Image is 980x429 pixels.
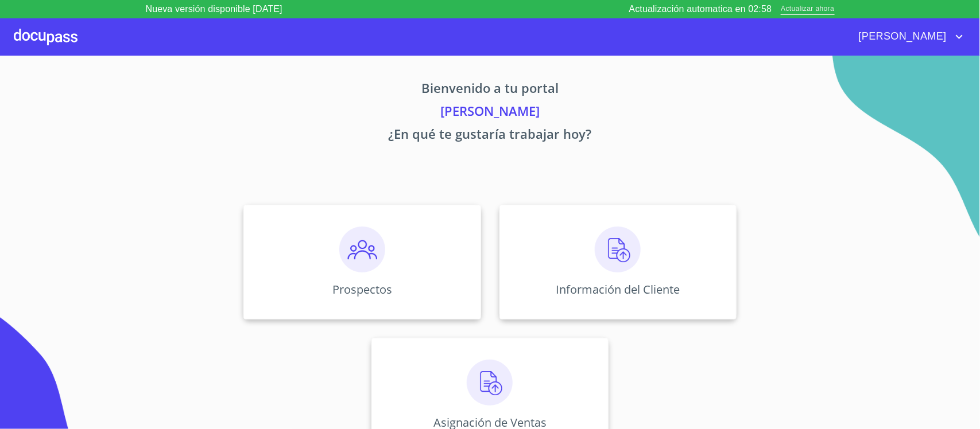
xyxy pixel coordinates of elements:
[467,360,513,405] img: carga.png
[137,124,844,147] p: ¿En qué te gustaría trabajar hoy?
[850,28,952,46] span: [PERSON_NAME]
[850,28,966,46] button: account of current user
[146,2,282,16] p: Nueva versión disponible [DATE]
[137,102,844,124] p: [PERSON_NAME]
[339,227,385,272] img: prospectos.png
[595,227,641,272] img: carga.png
[556,282,680,297] p: Información del Cliente
[629,2,772,16] p: Actualización automatica en 02:58
[781,3,834,15] span: Actualizar ahora
[137,79,844,102] p: Bienvenido a tu portal
[332,282,392,297] p: Prospectos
